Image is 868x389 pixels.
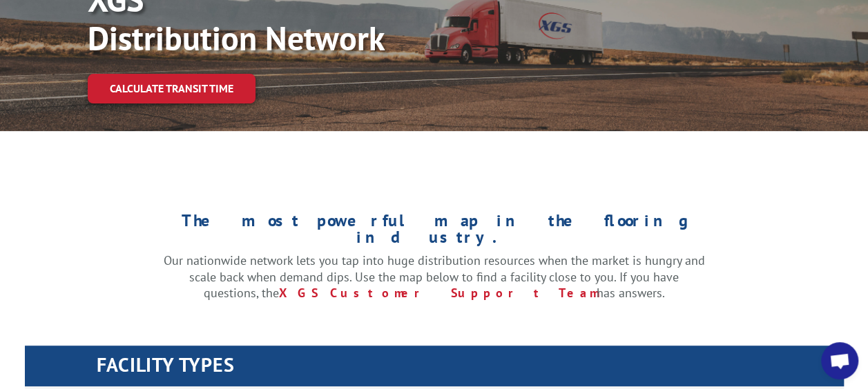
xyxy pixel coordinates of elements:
[97,355,844,381] h1: FACILITY TYPES
[279,285,597,301] a: XGS Customer Support Team
[164,252,705,301] p: Our nationwide network lets you tap into huge distribution resources when the market is hungry an...
[88,74,255,103] a: Calculate transit time
[164,212,705,252] h1: The most powerful map in the flooring industry.
[821,342,858,379] div: Open chat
